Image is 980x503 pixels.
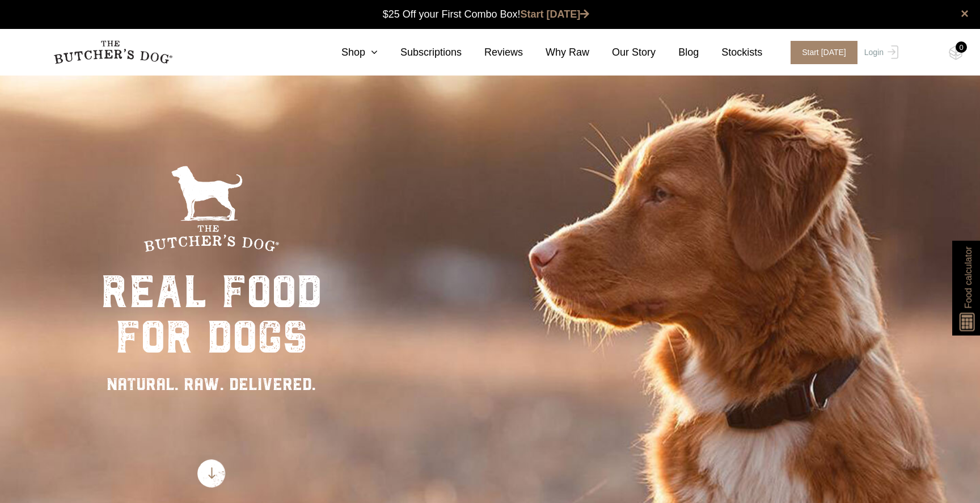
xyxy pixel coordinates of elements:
div: NATURAL. RAW. DELIVERED. [101,371,322,397]
a: Why Raw [523,45,589,60]
span: Food calculator [961,246,975,308]
img: TBD_Cart-Empty.png [949,45,963,60]
a: Subscriptions [378,45,462,60]
a: Start [DATE] [779,41,861,64]
a: Shop [319,45,378,60]
a: Start [DATE] [521,9,590,20]
a: close [961,7,969,20]
div: real food for dogs [101,269,322,360]
a: Our Story [589,45,656,60]
div: 0 [956,41,967,53]
a: Login [861,41,898,64]
span: Start [DATE] [791,41,857,64]
a: Reviews [462,45,523,60]
a: Stockists [699,45,762,60]
a: Blog [656,45,699,60]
